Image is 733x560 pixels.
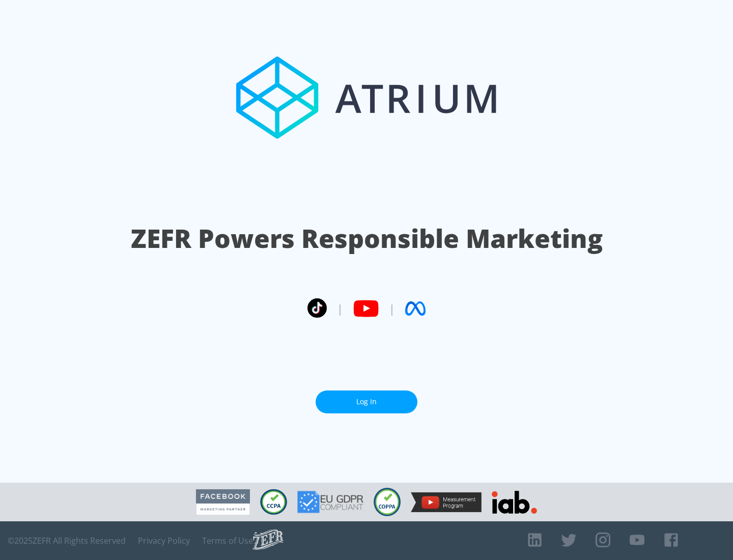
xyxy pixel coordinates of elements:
img: GDPR Compliant [297,491,363,513]
img: Facebook Marketing Partner [196,489,250,515]
span: | [337,301,343,316]
img: CCPA Compliant [260,489,287,515]
img: COPPA Compliant [374,488,401,516]
a: Privacy Policy [138,536,190,546]
span: | [389,301,395,316]
img: YouTube Measurement Program [411,492,482,512]
span: © 2025 ZEFR All Rights Reserved [8,536,126,546]
a: Log In [316,390,417,413]
img: IAB [492,491,537,514]
h1: ZEFR Powers Responsible Marketing [131,221,603,256]
a: Terms of Use [202,536,253,546]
